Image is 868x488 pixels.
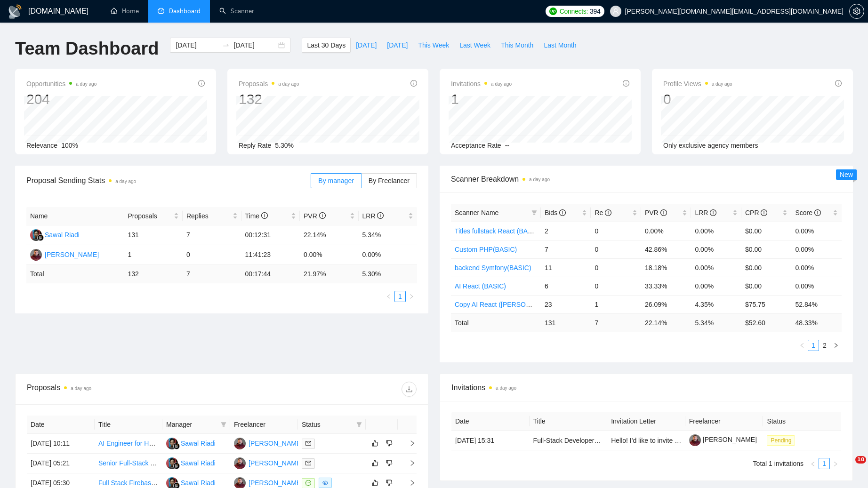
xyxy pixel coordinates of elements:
[741,277,792,295] td: $0.00
[37,234,44,241] img: gigradar-bm.png
[641,240,691,258] td: 42.86%
[501,40,533,50] span: This Month
[230,416,298,434] th: Freelancer
[685,412,764,431] th: Freelancer
[305,480,311,486] span: message
[820,340,830,351] a: 2
[791,258,842,277] td: 0.00%
[124,265,183,283] td: 132
[249,478,303,488] div: [PERSON_NAME]
[370,438,381,449] button: like
[530,412,608,431] th: Title
[181,478,216,488] div: Sawal Riadi
[590,6,600,16] span: 394
[505,142,509,149] span: --
[98,459,253,467] a: Senior Full-Stack Developer for AI Car Shopping App
[591,258,641,277] td: 0
[712,81,732,87] time: a day ago
[741,222,792,240] td: $0.00
[623,80,629,87] span: info-circle
[591,240,641,258] td: 0
[549,8,557,15] img: upwork-logo.png
[181,438,216,448] div: Sawal Riadi
[27,434,95,454] td: [DATE] 10:11
[807,458,819,469] button: left
[418,40,449,50] span: This Week
[560,6,588,16] span: Connects:
[595,209,611,216] span: Re
[753,458,804,469] li: Total 1 invitations
[222,41,230,49] span: swap-right
[767,436,799,444] a: Pending
[45,230,80,240] div: Sawal Riadi
[544,40,576,50] span: Last Month
[496,385,516,391] time: a day ago
[384,438,395,449] button: dislike
[30,250,99,258] a: KP[PERSON_NAME]
[855,456,866,464] span: 10
[318,177,354,184] span: By manager
[451,78,512,89] span: Invitations
[410,80,417,87] span: info-circle
[302,419,353,430] span: Status
[245,212,268,220] span: Time
[372,459,378,467] span: like
[819,340,830,351] li: 2
[249,438,303,448] div: [PERSON_NAME]
[833,343,839,348] span: right
[394,291,406,302] li: 1
[641,277,691,295] td: 33.33%
[304,212,326,220] span: PVR
[830,340,842,351] li: Next Page
[183,245,241,265] td: 0
[176,40,218,50] input: Start date
[455,282,506,290] a: AI React (BASIC)
[30,229,42,241] img: SR
[359,265,418,283] td: 5.30 %
[451,412,530,431] th: Date
[241,265,300,283] td: 00:17:44
[372,440,378,447] span: like
[641,313,691,332] td: 22.14 %
[239,142,271,149] span: Reply Rate
[305,440,311,446] span: mail
[455,301,557,308] a: Copy AI React ([PERSON_NAME])
[710,209,716,216] span: info-circle
[541,222,591,240] td: 2
[307,40,346,50] span: Last 30 Days
[451,382,841,393] span: Invitations
[496,38,538,53] button: This Month
[541,258,591,277] td: 11
[833,461,838,467] span: right
[305,460,311,466] span: mail
[691,277,741,295] td: 0.00%
[691,258,741,277] td: 0.00%
[173,463,180,469] img: gigradar-bm.png
[166,439,216,447] a: SRSawal Riadi
[124,225,183,245] td: 131
[406,291,417,302] li: Next Page
[451,313,541,332] td: Total
[641,295,691,313] td: 26.09%
[45,249,99,260] div: [PERSON_NAME]
[173,443,180,449] img: gigradar-bm.png
[158,8,164,14] span: dashboard
[300,245,359,265] td: 0.00%
[27,416,95,434] th: Date
[386,459,393,467] span: dislike
[836,456,859,479] iframe: Intercom live chat
[791,313,842,332] td: 48.33 %
[278,81,299,87] time: a day ago
[402,480,416,486] span: right
[819,458,829,469] a: 1
[691,313,741,332] td: 5.34 %
[761,209,767,216] span: info-circle
[239,78,299,89] span: Proposals
[689,436,757,443] a: [PERSON_NAME]
[808,340,819,351] li: 1
[71,386,91,391] time: a day ago
[166,438,178,449] img: SR
[387,40,408,50] span: [DATE]
[402,440,416,447] span: right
